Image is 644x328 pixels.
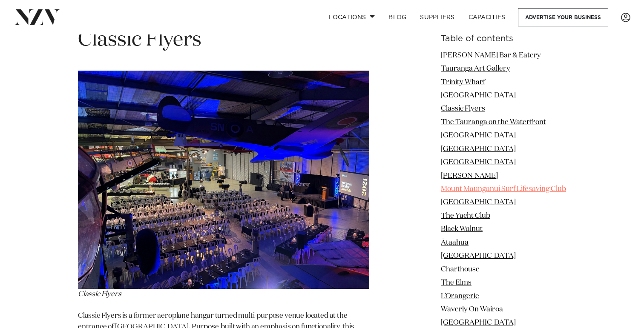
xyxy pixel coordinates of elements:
a: [PERSON_NAME] Bar & Eatery [441,52,541,59]
a: [GEOGRAPHIC_DATA] [441,199,516,206]
a: Locations [322,8,382,26]
a: Trinity Wharf [441,79,485,86]
span: Classic Flyers [78,291,121,298]
a: The Tauranga on the Waterfront [441,119,546,126]
a: [GEOGRAPHIC_DATA] [441,159,516,166]
a: Mount Maunganui Surf Lifesaving Club [441,185,566,193]
a: Tauranga Art Gallery [441,65,510,72]
a: Capacities [462,8,512,26]
a: [PERSON_NAME] [441,172,498,180]
img: nzv-logo.png [14,9,60,25]
h6: Table of contents [441,34,566,43]
a: BLOG [382,8,413,26]
a: SUPPLIERS [413,8,461,26]
a: [GEOGRAPHIC_DATA] [441,253,516,260]
a: Black Walnut [441,226,483,233]
a: Advertise your business [518,8,608,26]
a: [GEOGRAPHIC_DATA] [441,92,516,99]
a: Ātaahua [441,239,469,246]
a: L’Orangerie [441,293,479,300]
a: [GEOGRAPHIC_DATA] [441,319,516,327]
a: Waverly On Wairoa [441,306,503,313]
a: The Elms [441,279,471,286]
a: The Yacht Club [441,212,490,220]
span: Classic Flyers [78,30,201,50]
a: [GEOGRAPHIC_DATA] [441,145,516,153]
a: Charthouse [441,266,480,273]
a: Classic Flyers [441,106,485,113]
a: [GEOGRAPHIC_DATA] [441,132,516,140]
